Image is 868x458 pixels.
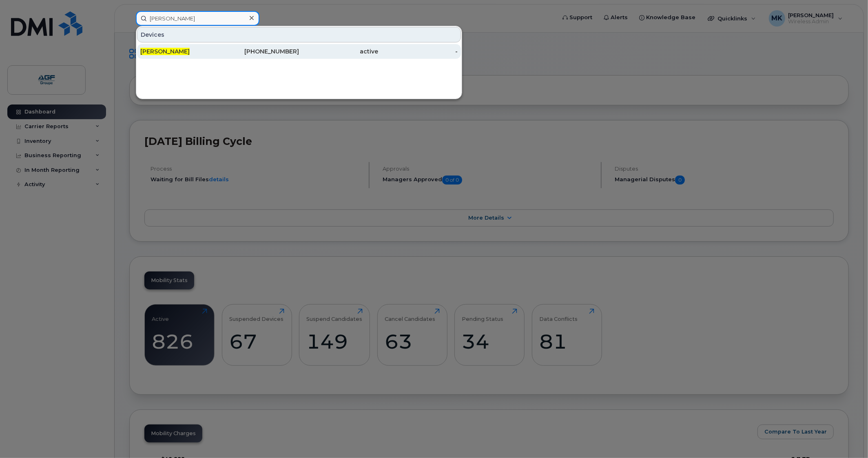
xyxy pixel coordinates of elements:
[379,47,458,56] div: -
[833,422,862,452] iframe: Messenger Launcher
[140,48,190,55] span: [PERSON_NAME]
[220,47,299,56] div: [PHONE_NUMBER]
[299,47,379,56] div: active
[137,44,461,59] a: [PERSON_NAME][PHONE_NUMBER]active-
[137,27,461,42] div: Devices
